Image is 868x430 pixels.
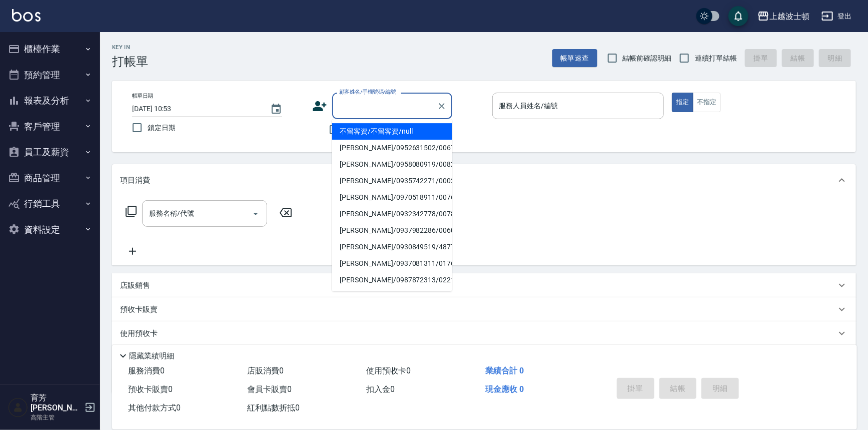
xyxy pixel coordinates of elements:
span: 鎖定日期 [148,123,176,133]
img: Person [8,397,28,417]
button: 客戶管理 [4,114,96,140]
li: [PERSON_NAME]/0937081311/01765 [332,255,452,272]
li: [PERSON_NAME]/0935742271/000297 [332,173,452,189]
li: [PERSON_NAME]/0958080919/00826 [332,156,452,173]
p: 隱藏業績明細 [129,351,174,361]
p: 項目消費 [120,175,150,186]
button: Clear [435,99,449,113]
span: 扣入金 0 [366,384,395,394]
p: 高階主管 [31,413,82,422]
div: 使用預收卡 [112,321,856,345]
li: [PERSON_NAME]/0930849519/48777 [332,239,452,255]
button: 商品管理 [4,165,96,191]
img: Logo [12,9,41,22]
button: 上越波士頓 [753,6,813,27]
button: Open [248,206,264,222]
div: 上越波士頓 [769,10,809,23]
h5: 育芳[PERSON_NAME] [31,393,82,413]
button: 預約管理 [4,62,96,88]
div: 預收卡販賣 [112,297,856,321]
button: 指定 [672,93,693,112]
h3: 打帳單 [112,55,148,69]
h2: Key In [112,44,148,51]
li: [PERSON_NAME]/0937982286/00605 [332,222,452,239]
button: 行銷工具 [4,191,96,217]
li: [PERSON_NAME]/0932342778/00788 [332,206,452,222]
input: YYYY/MM/DD hh:mm [132,101,260,117]
p: 店販銷售 [120,280,150,291]
button: 櫃檯作業 [4,36,96,62]
p: 使用預收卡 [120,328,158,339]
span: 連續打單結帳 [695,53,737,64]
button: save [728,6,748,26]
button: Choose date, selected date is 2025-09-23 [264,97,288,121]
span: 會員卡販賣 0 [247,384,292,394]
button: 登出 [817,7,856,26]
div: 項目消費 [112,164,856,196]
label: 顧客姓名/手機號碼/編號 [339,88,396,96]
span: 結帳前確認明細 [623,53,672,64]
span: 其他付款方式 0 [128,403,181,412]
p: 預收卡販賣 [120,304,158,315]
button: 資料設定 [4,217,96,243]
li: [PERSON_NAME]/0987872313/0221 [332,272,452,288]
span: 使用預收卡 0 [366,366,411,375]
div: 店販銷售 [112,273,856,297]
button: 不指定 [693,93,721,112]
button: 帳單速查 [552,49,597,68]
li: [PERSON_NAME]/0952631502/00674 [332,140,452,156]
span: 紅利點數折抵 0 [247,403,300,412]
label: 帳單日期 [132,92,153,100]
button: 報表及分析 [4,88,96,114]
li: 不留客資/不留客資/null [332,123,452,140]
li: [PERSON_NAME]/0970518911/00769 [332,189,452,206]
span: 現金應收 0 [485,384,524,394]
li: [PERSON_NAME]/0222835195/000885 [332,288,452,305]
span: 業績合計 0 [485,366,524,375]
span: 預收卡販賣 0 [128,384,173,394]
span: 服務消費 0 [128,366,165,375]
span: 店販消費 0 [247,366,284,375]
button: 員工及薪資 [4,139,96,165]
